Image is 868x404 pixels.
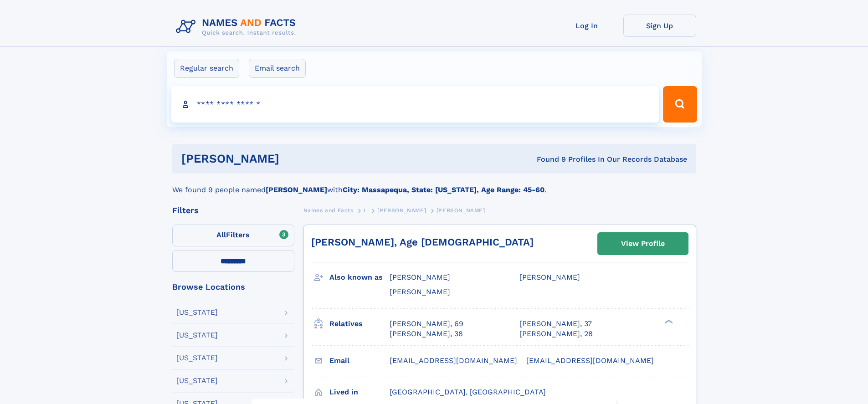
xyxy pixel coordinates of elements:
h3: Lived in [329,384,390,400]
div: ❯ [663,318,673,324]
div: [US_STATE] [176,377,218,384]
div: View Profile [621,233,665,254]
span: [PERSON_NAME] [377,207,426,214]
label: Filters [172,225,294,246]
button: Search Button [663,86,697,123]
a: L [364,205,367,216]
a: Sign Up [623,15,696,37]
div: [US_STATE] [176,332,218,339]
a: [PERSON_NAME] [377,205,426,216]
a: [PERSON_NAME], 28 [519,329,593,339]
b: [PERSON_NAME] [266,185,327,194]
div: [US_STATE] [176,309,218,316]
a: [PERSON_NAME], 69 [390,319,463,329]
input: search input [171,86,659,123]
div: Filters [172,206,294,215]
label: Email search [249,59,306,78]
span: [PERSON_NAME] [390,287,450,296]
a: [PERSON_NAME], Age [DEMOGRAPHIC_DATA] [311,236,534,248]
span: [PERSON_NAME] [437,207,485,214]
img: Logo Names and Facts [172,15,303,39]
span: L [364,207,367,214]
h3: Relatives [329,316,390,332]
span: [PERSON_NAME] [390,273,450,281]
span: [EMAIL_ADDRESS][DOMAIN_NAME] [526,356,654,365]
div: We found 9 people named with . [172,174,696,195]
a: [PERSON_NAME], 37 [519,319,592,329]
div: Browse Locations [172,283,294,291]
span: [EMAIL_ADDRESS][DOMAIN_NAME] [390,356,517,365]
span: All [216,230,226,239]
div: Found 9 Profiles In Our Records Database [408,154,687,164]
h3: Email [329,353,390,368]
h3: Also known as [329,270,390,285]
label: Regular search [174,59,239,78]
a: [PERSON_NAME], 38 [390,329,463,339]
div: [US_STATE] [176,354,218,362]
h1: [PERSON_NAME] [181,153,408,164]
a: View Profile [598,233,688,255]
span: [GEOGRAPHIC_DATA], [GEOGRAPHIC_DATA] [390,388,546,396]
span: [PERSON_NAME] [519,273,580,281]
b: City: Massapequa, State: [US_STATE], Age Range: 45-60 [343,185,544,194]
a: Names and Facts [303,205,354,216]
a: Log In [550,15,623,37]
